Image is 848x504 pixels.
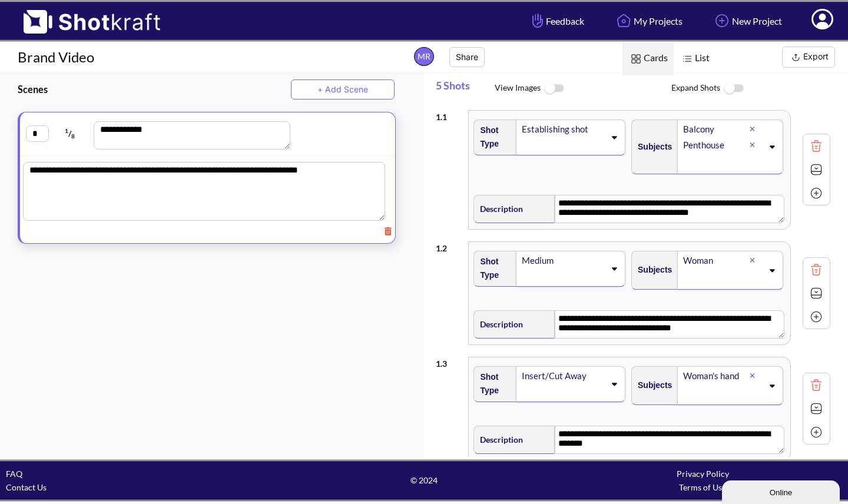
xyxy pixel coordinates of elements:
[521,253,605,268] div: Medium
[807,423,825,441] img: Add Icon
[6,482,47,492] a: Contact Us
[291,79,395,100] button: + Add Scene
[521,121,605,137] div: Establishing shot
[789,50,803,65] img: Export Icon
[680,51,695,67] img: List Icon
[474,199,523,218] span: Description
[474,314,523,334] span: Description
[49,124,90,143] span: /
[712,11,732,31] img: Add Icon
[632,260,672,280] span: Subjects
[807,376,825,394] img: Trash Icon
[807,284,825,302] img: Expand Icon
[495,76,671,101] span: View Images
[807,137,825,155] img: Trash Icon
[474,367,511,400] span: Shot Type
[521,368,605,384] div: Insert/Cut Away
[622,42,674,75] span: Cards
[474,252,511,285] span: Shot Type
[632,137,672,157] span: Subjects
[807,400,825,417] img: Expand Icon
[682,121,749,137] div: Balcony
[807,308,825,326] img: Add Icon
[614,11,634,31] img: Home Icon
[628,51,644,67] img: Card Icon
[564,467,842,480] div: Privacy Policy
[6,469,22,479] a: FAQ
[807,161,825,178] img: Expand Icon
[674,42,715,75] span: List
[449,47,485,67] button: Share
[284,473,563,487] span: © 2024
[436,236,462,255] div: 1 . 2
[436,351,462,370] div: 1 . 3
[564,480,842,494] div: Terms of Use
[18,82,291,96] h3: Scenes
[682,368,749,384] div: Woman's hand
[71,132,75,140] span: 8
[722,478,842,504] iframe: chat widget
[529,14,584,28] span: Feedback
[474,430,523,449] span: Description
[682,137,749,153] div: Penthouse
[807,261,825,278] img: Trash Icon
[529,11,546,31] img: Hand Icon
[632,376,672,395] span: Subjects
[671,76,848,101] span: Expand Shots
[605,5,691,37] a: My Projects
[703,5,791,37] a: New Project
[720,76,747,101] img: ToggleOff Icon
[541,76,567,101] img: ToggleOff Icon
[436,104,462,124] div: 1 . 1
[65,127,68,134] span: 1
[682,253,749,268] div: Woman
[414,47,434,66] span: MR
[474,121,511,154] span: Shot Type
[436,73,495,104] span: 5 Shots
[782,47,835,68] button: Export
[807,184,825,202] img: Add Icon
